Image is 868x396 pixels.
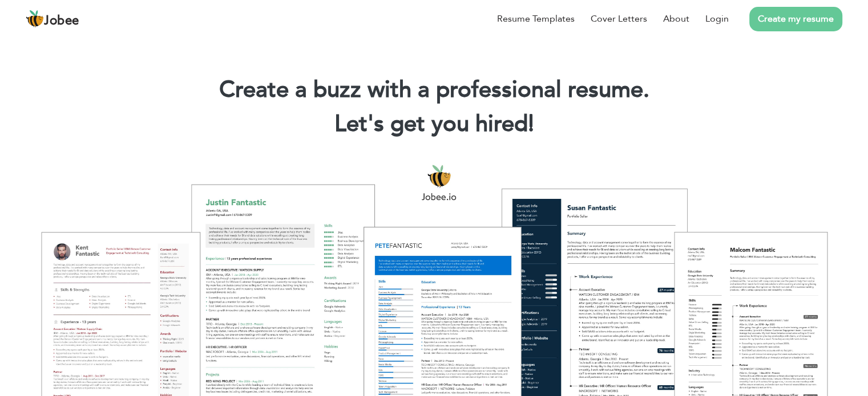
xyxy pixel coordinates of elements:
[528,108,534,140] span: |
[17,75,851,105] h1: Create a buzz with a professional resume.
[44,15,79,27] span: Jobee
[17,109,851,139] h2: Let's
[26,10,44,28] img: jobee.io
[591,12,647,26] a: Cover Letters
[497,12,575,26] a: Resume Templates
[705,12,729,26] a: Login
[663,12,689,26] a: About
[390,108,534,140] span: get you hired!
[26,10,79,28] a: Jobee
[749,7,842,31] a: Create my resume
